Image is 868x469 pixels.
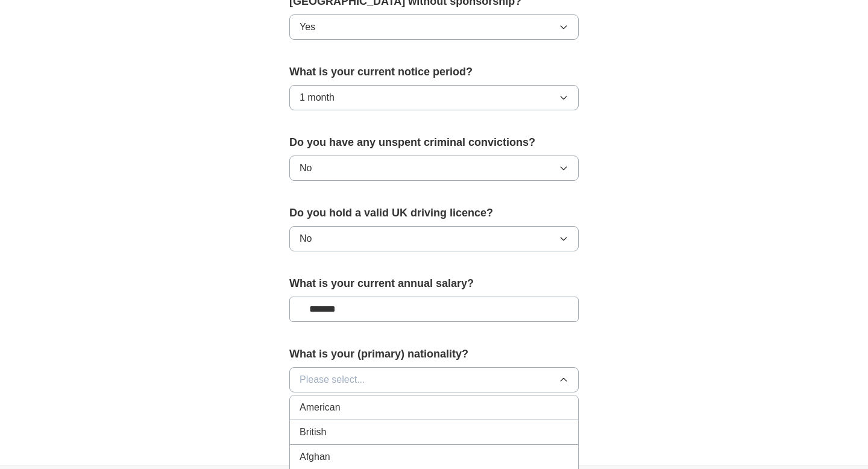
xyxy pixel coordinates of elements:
[300,425,326,439] span: British
[289,134,579,151] label: Do you have any unspent criminal convictions?
[289,346,579,362] label: What is your (primary) nationality?
[289,367,579,392] button: Please select...
[289,226,579,251] button: No
[289,205,579,221] label: Do you hold a valid UK driving licence?
[289,156,579,181] button: No
[300,231,312,246] span: No
[300,373,365,387] span: Please select...
[300,20,315,34] span: Yes
[289,14,579,40] button: Yes
[300,161,312,175] span: No
[300,90,335,105] span: 1 month
[300,450,330,464] span: Afghan
[289,85,579,110] button: 1 month
[289,64,579,80] label: What is your current notice period?
[289,275,579,292] label: What is your current annual salary?
[300,400,341,415] span: American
